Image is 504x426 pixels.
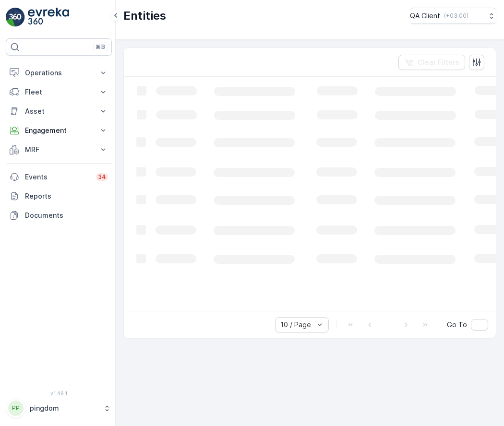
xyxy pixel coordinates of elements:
[418,58,459,67] p: Clear Filters
[25,68,93,78] p: Operations
[6,398,112,418] button: PPpingdom
[25,87,93,97] p: Fleet
[25,126,93,135] p: Engagement
[98,173,106,181] p: 34
[6,8,25,27] img: logo
[6,167,112,187] a: Events34
[96,43,105,51] p: ⌘B
[6,121,112,140] button: Engagement
[25,211,108,220] p: Documents
[6,102,112,121] button: Asset
[410,11,440,21] p: QA Client
[25,191,108,201] p: Reports
[25,106,93,116] p: Asset
[410,8,496,24] button: QA Client(+03:00)
[28,8,69,27] img: logo_light-DOdMpM7g.png
[6,83,112,102] button: Fleet
[6,206,112,225] a: Documents
[6,140,112,159] button: MRF
[447,320,467,330] span: Go To
[6,63,112,83] button: Operations
[398,55,465,70] button: Clear Filters
[25,172,90,182] p: Events
[25,145,93,154] p: MRF
[444,12,468,20] p: ( +03:00 )
[6,390,112,396] span: v 1.48.1
[8,401,24,416] div: PP
[30,403,98,413] p: pingdom
[6,187,112,206] a: Reports
[123,8,166,24] p: Entities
